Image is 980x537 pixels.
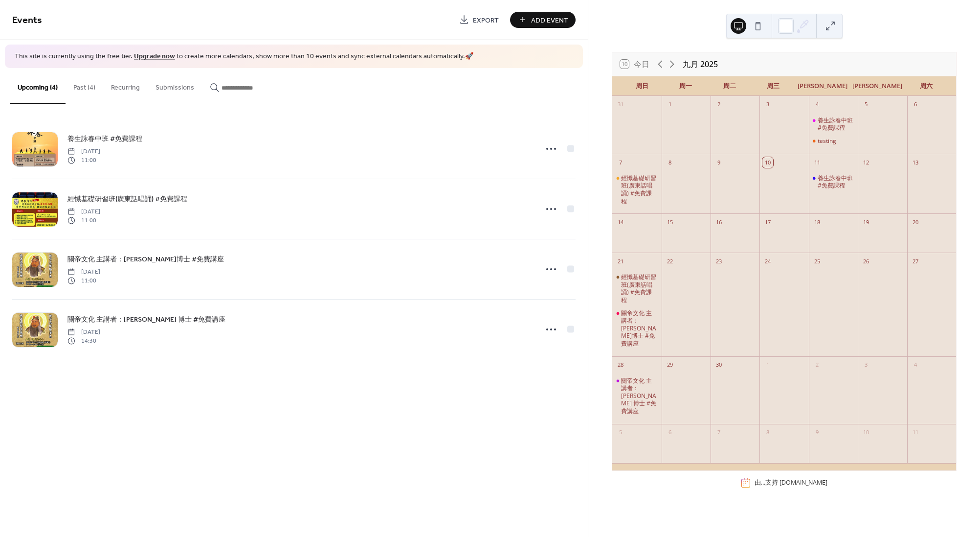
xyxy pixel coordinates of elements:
div: 31 [615,99,626,110]
div: 養生詠春中班 #免費課程 [809,174,858,189]
div: 2 [713,99,724,110]
button: Submissions [148,68,202,103]
div: 30 [713,360,724,371]
div: 周六 [905,76,948,96]
div: 關帝文化 主講者：[PERSON_NAME] 博士 #免費講座 [621,377,657,415]
div: 周日 [620,76,664,96]
div: 3 [762,99,773,110]
span: 11:00 [67,156,100,165]
div: 周一 [664,76,708,96]
div: 13 [910,157,921,168]
div: 10 [762,157,773,168]
div: 27 [910,256,921,267]
div: 5 [615,427,626,438]
div: 4 [910,360,921,371]
div: 17 [762,217,773,228]
div: 1 [762,360,773,371]
span: 11:00 [67,277,100,285]
a: 養生詠春中班 #免費課程 [67,133,142,144]
span: 14:30 [67,337,100,346]
a: 關帝文化 主講者：[PERSON_NAME] 博士 #免費講座 [67,314,225,325]
span: [DATE] [67,207,100,216]
div: 周二 [708,76,751,96]
div: 29 [665,360,675,371]
div: 2 [812,360,823,371]
div: 9 [713,157,724,168]
div: 九月 2025 [683,58,718,70]
span: [DATE] [67,147,100,156]
button: Add Event [510,12,576,28]
div: 養生詠春中班 #免費課程 [818,117,854,132]
a: Upgrade now [134,50,175,63]
div: 9 [812,427,823,438]
div: 4 [812,99,823,110]
div: 28 [615,360,626,371]
div: 14 [615,217,626,228]
div: 由...支持 [755,478,827,487]
div: 16 [713,217,724,228]
div: 11 [910,427,921,438]
span: [DATE] [67,267,100,276]
div: 19 [861,217,871,228]
div: 關帝文化 主講者：連瑞芳 博士 #免費講座 [612,377,661,415]
div: 10 [861,427,871,438]
span: Export [473,15,499,25]
span: Events [12,11,42,30]
div: 21 [615,256,626,267]
div: 20 [910,217,921,228]
span: This site is currently using the free tier. to create more calendars, show more than 10 events an... [15,52,473,62]
div: testing [809,137,858,145]
div: 關帝文化 主講者：[PERSON_NAME]博士 #免費講座 [621,309,657,348]
div: 周三 [751,76,795,96]
button: Past (4) [66,68,103,103]
div: 25 [812,256,823,267]
div: 1 [665,99,675,110]
div: 關帝文化 主講者：連瑞芳博士 #免費講座 [612,309,661,348]
div: [PERSON_NAME] [850,76,905,96]
div: 8 [665,157,675,168]
div: 經懺基礎研習班(廣東話唱誦) #免費課程 [621,273,657,304]
div: 18 [812,217,823,228]
div: 經懺基礎研習班(廣東話唱誦) #免費課程 [621,174,657,205]
div: 5 [861,99,871,110]
a: Export [452,12,506,28]
div: 3 [861,360,871,371]
span: [DATE] [67,327,100,336]
span: 養生詠春中班 #免費課程 [67,134,142,144]
div: 26 [861,256,871,267]
span: 11:00 [67,216,100,225]
div: 7 [615,157,626,168]
div: 15 [665,217,675,228]
div: 6 [910,99,921,110]
div: 養生詠春中班 #免費課程 [809,117,858,132]
div: 23 [713,256,724,267]
div: testing [818,137,836,145]
div: 24 [762,256,773,267]
button: Recurring [103,68,148,103]
div: 7 [713,427,724,438]
div: 8 [762,427,773,438]
div: 經懺基礎研習班(廣東話唱誦) #免費課程 [612,273,661,304]
div: 12 [861,157,871,168]
span: 經懺基礎研習班(廣東話唱誦) #免費課程 [67,194,187,204]
a: [DOMAIN_NAME] [780,478,827,487]
div: 6 [665,427,675,438]
span: Add Event [531,15,568,25]
button: Upcoming (4) [10,68,66,104]
a: 經懺基礎研習班(廣東話唱誦) #免費課程 [67,193,187,205]
div: [PERSON_NAME] [795,76,850,96]
div: 22 [665,256,675,267]
a: 關帝文化 主講者：[PERSON_NAME]博士 #免費講座 [67,254,224,265]
div: 11 [812,157,823,168]
div: 經懺基礎研習班(廣東話唱誦) #免費課程 [612,174,661,205]
div: 養生詠春中班 #免費課程 [818,174,854,189]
